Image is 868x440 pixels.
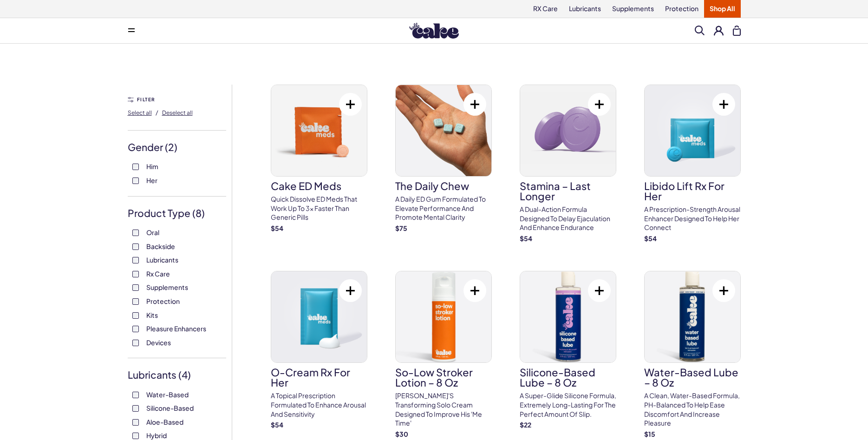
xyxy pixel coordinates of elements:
[520,271,616,429] a: Silicone-Based Lube – 8 ozSilicone-Based Lube – 8 ozA super-glide silicone formula, extremely lon...
[132,326,139,332] input: Pleasure Enhancers
[132,257,139,263] input: Lubricants
[395,85,492,233] a: The Daily ChewThe Daily ChewA Daily ED Gum Formulated To Elevate Performance And Promote Mental C...
[396,271,491,362] img: So-Low Stroker Lotion – 8 oz
[146,240,175,252] span: Backside
[645,271,740,362] img: Water-Based Lube – 8 oz
[520,271,616,362] img: Silicone-Based Lube – 8 oz
[644,391,741,427] p: A clean, water-based formula, pH-balanced to help ease discomfort and increase pleasure
[146,254,178,266] span: Lubricants
[146,388,189,401] span: Water-Based
[395,181,492,191] h3: The Daily Chew
[132,419,139,426] input: Aloe-Based
[395,391,492,427] p: [PERSON_NAME]'s transforming solo cream designed to improve his 'me time'
[156,108,158,117] span: /
[132,243,139,250] input: Backside
[644,181,741,201] h3: Libido Lift Rx For Her
[132,271,139,277] input: Rx Care
[644,367,741,387] h3: Water-Based Lube – 8 oz
[132,284,139,291] input: Supplements
[162,109,193,116] span: Deselect all
[271,391,367,419] p: A topical prescription formulated to enhance arousal and sensitivity
[271,271,367,429] a: O-Cream Rx for HerO-Cream Rx for HerA topical prescription formulated to enhance arousal and sens...
[132,312,139,319] input: Kits
[520,391,616,419] p: A super-glide silicone formula, extremely long-lasting for the perfect amount of slip.
[396,85,491,176] img: The Daily Chew
[644,430,655,438] strong: $ 15
[520,181,616,201] h3: Stamina – Last Longer
[395,195,492,222] p: A Daily ED Gum Formulated To Elevate Performance And Promote Mental Clarity
[645,85,740,176] img: Libido Lift Rx For Her
[132,405,139,412] input: Silicone-Based
[162,105,193,120] button: Deselect all
[520,367,616,387] h3: Silicone-Based Lube – 8 oz
[146,336,171,348] span: Devices
[271,271,367,362] img: O-Cream Rx for Her
[271,85,367,176] img: Cake ED Meds
[146,416,183,428] span: Aloe-Based
[644,85,741,243] a: Libido Lift Rx For HerLibido Lift Rx For HerA prescription-strength arousal enhancer designed to ...
[132,392,139,398] input: Water-Based
[520,234,532,243] strong: $ 54
[132,298,139,305] input: Protection
[146,174,157,186] span: Her
[128,105,152,120] button: Select all
[644,234,657,243] strong: $ 54
[146,322,206,335] span: Pleasure Enhancers
[520,85,616,243] a: Stamina – Last LongerStamina – Last LongerA dual-action formula designed to delay ejaculation and...
[271,85,367,233] a: Cake ED MedsCake ED MedsQuick dissolve ED Meds that work up to 3x faster than generic pills$54
[146,402,194,414] span: Silicone-Based
[395,367,492,387] h3: So-Low Stroker Lotion – 8 oz
[146,268,170,280] span: Rx Care
[146,281,188,293] span: Supplements
[271,181,367,191] h3: Cake ED Meds
[409,23,459,39] img: Hello Cake
[395,430,408,438] strong: $ 30
[395,271,492,439] a: So-Low Stroker Lotion – 8 ozSo-Low Stroker Lotion – 8 oz[PERSON_NAME]'s transforming solo cream d...
[271,420,283,429] strong: $ 54
[146,226,159,238] span: Oral
[520,420,531,429] strong: $ 22
[146,295,180,307] span: Protection
[132,433,139,439] input: Hybrid
[146,309,158,321] span: Kits
[520,205,616,232] p: A dual-action formula designed to delay ejaculation and enhance endurance
[132,230,139,236] input: Oral
[644,205,741,232] p: A prescription-strength arousal enhancer designed to help her connect
[146,160,158,172] span: Him
[132,164,139,170] input: Him
[271,224,283,232] strong: $ 54
[128,109,152,116] span: Select all
[132,177,139,184] input: Her
[644,271,741,439] a: Water-Based Lube – 8 ozWater-Based Lube – 8 ozA clean, water-based formula, pH-balanced to help e...
[395,224,407,232] strong: $ 75
[271,195,367,222] p: Quick dissolve ED Meds that work up to 3x faster than generic pills
[271,367,367,387] h3: O-Cream Rx for Her
[132,340,139,346] input: Devices
[520,85,616,176] img: Stamina – Last Longer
